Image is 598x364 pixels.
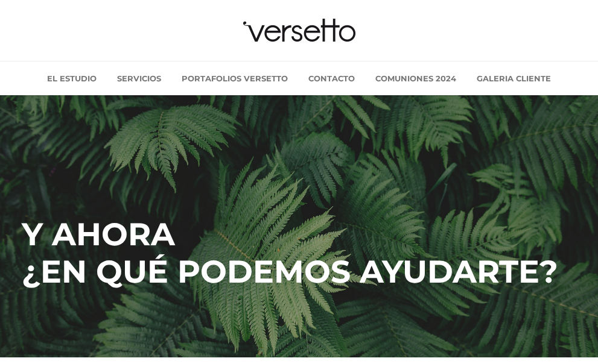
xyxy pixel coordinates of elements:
[468,61,560,95] a: Galeria cliente
[173,61,297,95] a: Portafolios Versetto
[108,61,170,95] a: Servicios
[366,61,465,95] a: Comuniones 2024
[239,18,360,42] img: versetto
[38,61,106,95] a: El estudio
[299,61,364,95] a: Contacto
[22,216,577,291] h1: Y AHORA ¿En qué podemos ayudarte?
